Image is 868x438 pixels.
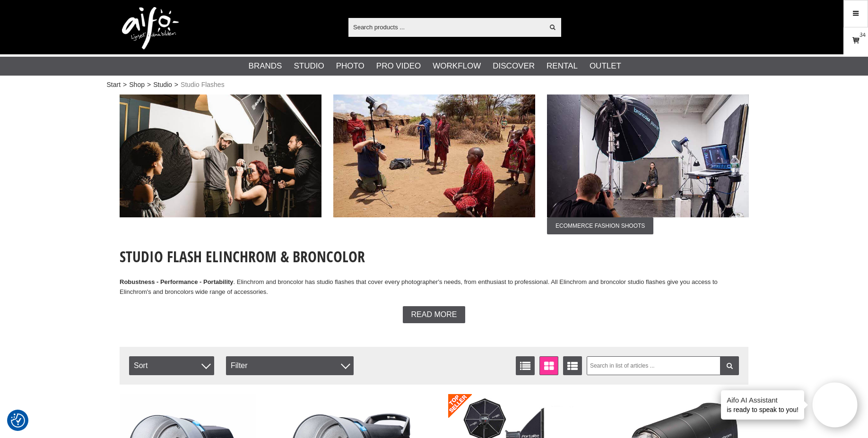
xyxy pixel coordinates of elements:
[120,246,748,267] h1: Studio Flash Elinchrom & broncolor
[547,94,749,234] a: Ad:017 ban-stubli017.jpgEcommerce Fashion Shoots
[11,413,25,428] img: Revisit consent button
[547,94,749,217] img: Ad:017 ban-stubli017.jpg
[547,217,653,234] span: Ecommerce Fashion Shoots
[120,278,234,285] strong: Robustness - Performance - Portability
[563,356,582,375] a: Extended list
[174,80,178,90] span: >
[411,310,457,319] span: Read more
[516,356,535,375] a: List
[294,60,324,72] a: Studio
[433,60,481,72] a: Workflow
[181,80,225,90] span: Studio Flashes
[129,80,145,90] a: Shop
[721,390,804,420] div: is ready to speak to you!
[539,356,558,375] a: Window
[11,412,25,429] button: Consent Preferences
[336,60,365,72] a: Photo
[727,395,799,405] h4: Aifo AI Assistant
[107,80,121,90] a: Start
[493,60,535,72] a: Discover
[147,80,151,90] span: >
[720,356,739,375] a: Filter
[844,30,868,52] a: 34
[333,94,535,217] img: Ad:016 ban-stubli009.jpg
[547,60,578,72] a: Rental
[123,80,127,90] span: >
[226,356,354,375] div: Filter
[153,80,172,90] a: Studio
[120,94,321,217] img: Ad:015 ban-stubli007.jpg
[120,277,748,297] p: . Elinchrom and broncolor has studio flashes that cover every photographer's needs, from enthusia...
[859,31,866,39] span: 34
[249,60,282,72] a: Brands
[348,20,544,34] input: Search products ...
[129,356,214,375] span: Sort
[376,60,421,72] a: Pro Video
[122,7,179,50] img: logo.png
[590,60,621,72] a: Outlet
[587,356,739,375] input: Search in list of articles ...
